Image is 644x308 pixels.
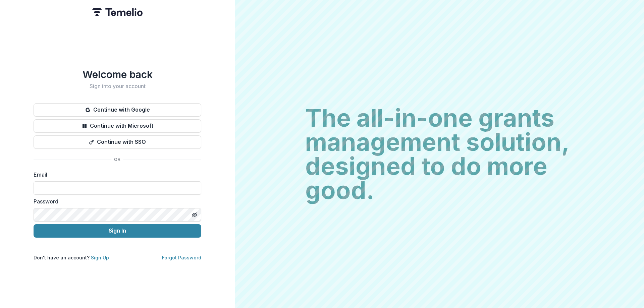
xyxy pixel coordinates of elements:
button: Toggle password visibility [189,209,200,220]
button: Continue with SSO [34,135,201,149]
label: Email [34,171,197,179]
h1: Welcome back [34,68,201,80]
a: Forgot Password [162,255,201,260]
p: Don't have an account? [34,254,109,261]
button: Sign In [34,224,201,238]
label: Password [34,197,197,205]
img: Temelio [92,8,143,16]
button: Continue with Google [34,103,201,117]
button: Continue with Microsoft [34,119,201,133]
h2: Sign into your account [34,83,201,89]
a: Sign Up [91,255,109,260]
